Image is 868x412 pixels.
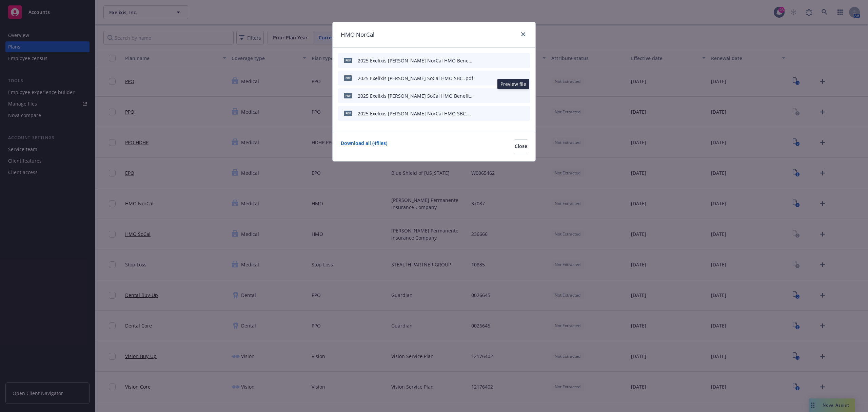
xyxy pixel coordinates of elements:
[515,139,527,153] button: Close
[510,73,516,83] button: preview file
[358,57,474,64] div: 2025 Exelixis [PERSON_NAME] NorCal HMO Benefit Summary .pdf
[510,91,516,101] button: preview file
[510,109,516,118] button: preview file
[358,110,474,117] div: 2025 Exelixis [PERSON_NAME] NorCal HMO SBC.pdf
[486,109,494,118] button: start extraction
[522,56,527,65] button: archive file
[519,30,527,38] a: close
[522,73,527,83] button: archive file
[499,56,505,65] button: download file
[358,75,473,82] div: 2025 Exelixis [PERSON_NAME] SoCal HMO SBC .pdf
[486,91,494,101] button: start extraction
[515,143,527,149] span: Close
[499,91,505,101] button: download file
[510,56,516,65] button: preview file
[497,79,529,89] div: Preview file
[344,75,352,80] span: pdf
[358,92,474,99] div: 2025 Exelixis [PERSON_NAME] SoCal HMO Benefit Summary .pdf
[341,139,387,153] a: Download all ( 4 files)
[486,73,494,83] button: start extraction
[522,109,527,118] button: archive file
[344,58,352,63] span: pdf
[344,111,352,116] span: pdf
[341,30,374,39] h1: HMO NorCal
[499,73,505,83] button: download file
[522,91,527,101] button: archive file
[344,93,352,98] span: pdf
[499,109,505,118] button: download file
[486,56,494,65] button: start extraction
